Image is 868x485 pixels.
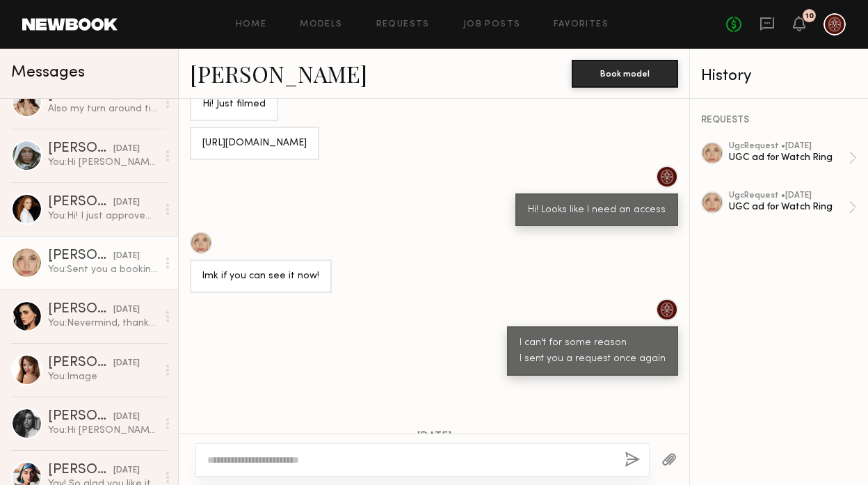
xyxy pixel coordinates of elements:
div: ugc Request • [DATE] [729,191,849,200]
div: You: Sent you a booking request, please accept [48,263,157,276]
div: 10 [805,13,814,20]
a: Home [236,20,267,29]
a: Job Posts [463,20,521,29]
div: Also my turn around time can be 3 days after receiving product [48,102,157,116]
div: REQUESTS [701,116,857,125]
div: Hi! Just filmed [202,97,266,113]
a: ugcRequest •[DATE]UGC ad for Watch Ring [729,191,857,223]
div: You: Hi [PERSON_NAME]! I came across your portfolio and would love to partner with you for our je... [48,156,157,169]
div: UGC ad for Watch Ring [729,151,849,164]
div: You: Nevermind, thank you!❤️ [48,317,157,330]
a: Book model [572,67,678,79]
div: [PERSON_NAME] [48,463,113,477]
a: Favorites [554,20,609,29]
div: lmk if you can see it now! [202,269,319,285]
div: ugc Request • [DATE] [729,142,849,151]
div: [PERSON_NAME] [48,249,113,263]
a: Models [300,20,342,29]
div: You: Image [48,370,157,383]
button: Book model [572,60,678,88]
span: Messages [11,65,85,81]
div: You: Hi! I just approved the content, thank you! [48,209,157,223]
div: [DATE] [113,250,140,263]
div: [URL][DOMAIN_NAME] [202,136,307,152]
div: [DATE] [113,411,140,424]
div: I can't for some reason I sent you a request once again [520,335,666,367]
div: [PERSON_NAME] [48,356,113,370]
div: [PERSON_NAME] [48,303,113,317]
div: UGC ad for Watch Ring [729,200,849,214]
div: [PERSON_NAME] [48,410,113,424]
div: [PERSON_NAME] [48,196,113,209]
div: [DATE] [113,464,140,477]
div: [DATE] [113,357,140,370]
div: [DATE] [113,143,140,156]
div: You: Hi [PERSON_NAME]! Here's the email: [PERSON_NAME][EMAIL_ADDRESS][DOMAIN_NAME] [48,424,157,437]
span: [DATE] [417,431,452,443]
div: [DATE] [113,196,140,209]
div: [DATE] [113,303,140,317]
a: ugcRequest •[DATE]UGC ad for Watch Ring [729,142,857,174]
a: [PERSON_NAME] [190,58,367,88]
div: History [701,68,857,84]
a: Requests [376,20,430,29]
div: [PERSON_NAME] [48,142,113,156]
div: Hi! Looks like I need an access [528,202,666,218]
